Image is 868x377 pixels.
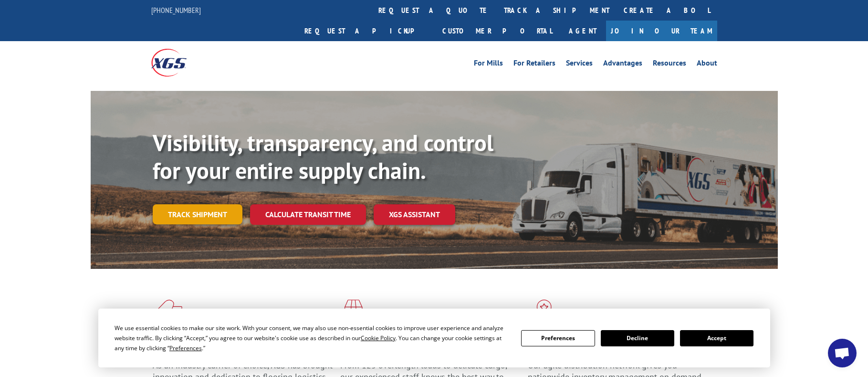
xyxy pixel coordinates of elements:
a: Agent [559,21,606,41]
button: Decline [601,330,674,346]
img: xgs-icon-focused-on-flooring-red [340,299,363,324]
a: Join Our Team [606,21,717,41]
button: Accept [680,330,753,346]
div: Open chat [828,339,857,367]
a: For Retailers [513,59,555,70]
b: Visibility, transparency, and control for your entire supply chain. [153,128,493,185]
a: For Mills [474,59,503,70]
div: We use essential cookies to make our site work. With your consent, we may also use non-essential ... [115,323,510,353]
a: Calculate transit time [250,204,366,225]
img: xgs-icon-flagship-distribution-model-red [528,299,561,324]
div: Cookie Consent Prompt [98,309,770,367]
span: Preferences [169,344,202,352]
a: Advantages [603,59,642,70]
button: Preferences [521,330,595,346]
a: XGS ASSISTANT [374,204,455,225]
a: Resources [653,59,686,70]
a: About [697,59,717,70]
a: Request a pickup [297,21,435,41]
a: Track shipment [153,204,242,224]
span: Cookie Policy [361,334,396,342]
img: xgs-icon-total-supply-chain-intelligence-red [153,299,182,324]
a: Customer Portal [435,21,559,41]
a: [PHONE_NUMBER] [151,5,201,15]
a: Services [566,59,593,70]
